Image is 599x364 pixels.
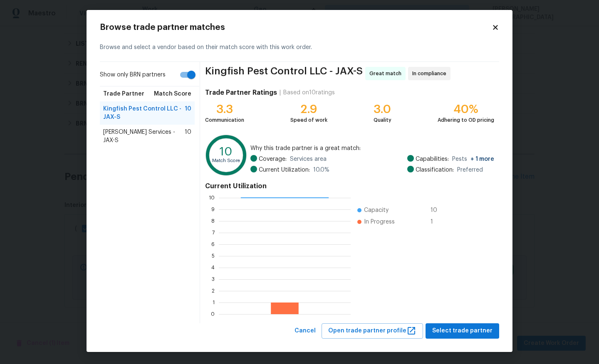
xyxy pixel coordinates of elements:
text: 10 [209,195,215,200]
button: Open trade partner profile [322,323,423,339]
div: Browse and select a vendor based on their match score with this work order. [100,33,499,62]
span: Capabilities: [416,155,449,163]
span: Capacity [364,206,389,214]
span: 10 [185,105,191,121]
text: 5 [212,253,215,258]
span: Services area [290,155,327,163]
div: Quality [374,116,391,124]
span: Kingfish Pest Control LLC - JAX-S [205,67,363,80]
button: Select trade partner [426,323,499,339]
div: 3.3 [205,105,244,113]
text: 9 [211,207,215,212]
span: + 1 more [470,156,494,162]
text: 6 [211,242,215,247]
h2: Browse trade partner matches [100,23,492,32]
span: Great match [369,69,405,78]
div: Speed of work [290,116,327,124]
span: Current Utilization: [259,166,310,174]
h4: Current Utilization [205,182,494,190]
button: Cancel [291,323,319,339]
span: Why this trade partner is a great match: [250,144,494,152]
h4: Trade Partner Ratings [205,89,277,97]
div: | [277,89,283,97]
span: Select trade partner [432,326,493,336]
span: Kingfish Pest Control LLC - JAX-S [103,105,185,121]
text: 3 [212,277,215,282]
span: 1 [431,218,444,226]
span: [PERSON_NAME] Services - JAX-S [103,128,185,145]
span: 10 [185,128,191,145]
text: 2 [212,288,215,293]
text: Match Score [212,158,240,163]
span: In compliance [412,69,450,78]
div: Communication [205,116,244,124]
span: Classification: [416,166,454,174]
span: Cancel [295,326,316,336]
text: 8 [211,219,215,224]
text: 4 [211,265,215,270]
text: 7 [212,230,215,235]
span: Trade Partner [103,90,144,98]
div: 3.0 [374,105,391,113]
span: 10.0 % [313,166,329,174]
div: Based on 10 ratings [283,89,335,97]
span: 10 [431,206,444,214]
div: 2.9 [290,105,327,113]
div: 40% [438,105,494,113]
text: 0 [211,312,215,317]
span: Pests [452,155,494,163]
text: 1 [213,300,215,305]
span: In Progress [364,218,395,226]
div: Adhering to OD pricing [438,116,494,124]
span: Preferred [457,166,483,174]
span: Show only BRN partners [100,71,166,79]
span: Coverage: [259,155,287,163]
text: 10 [220,146,233,157]
span: Open trade partner profile [328,326,416,336]
span: Match Score [154,90,191,98]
